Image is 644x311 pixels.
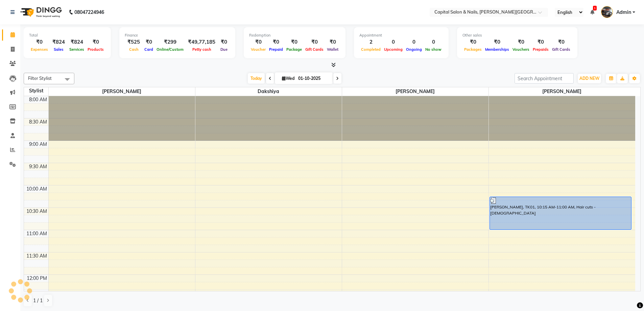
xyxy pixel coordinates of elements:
span: Today [248,73,265,84]
span: Sales [52,47,65,52]
span: Wed [280,76,296,81]
span: Online/Custom [155,47,185,52]
div: Finance [125,32,230,38]
div: ₹0 [29,38,50,46]
span: [PERSON_NAME] [489,87,636,96]
span: Package [285,47,304,52]
span: 1 / 1 [33,297,43,304]
div: 12:00 PM [25,275,48,282]
span: Upcoming [382,47,404,52]
div: ₹0 [550,38,572,46]
span: Prepaid [267,47,285,52]
span: Cash [127,47,140,52]
div: 11:30 AM [25,252,48,260]
span: Dakshiya [195,87,342,96]
div: ₹49,77,185 [185,38,218,46]
div: ₹0 [285,38,304,46]
div: Stylist [24,87,48,94]
div: 0 [424,38,443,46]
div: ₹0 [267,38,285,46]
span: Card [143,47,155,52]
div: 8:30 AM [28,118,48,126]
span: Gift Cards [304,47,325,52]
input: 2025-10-01 [296,73,330,84]
div: 10:00 AM [25,185,48,193]
input: Search Appointment [515,73,574,84]
div: ₹824 [50,38,68,46]
div: ₹0 [218,38,230,46]
span: Voucher [249,47,267,52]
div: Appointment [359,32,443,38]
span: [PERSON_NAME] [342,87,488,96]
div: ₹0 [462,38,483,46]
div: 0 [382,38,404,46]
span: Products [86,47,105,52]
div: Other sales [462,32,572,38]
div: ₹0 [483,38,511,46]
div: Total [29,32,105,38]
span: Wallet [325,47,340,52]
div: ₹0 [511,38,531,46]
span: Packages [462,47,483,52]
div: 9:30 AM [28,163,48,170]
img: Admin [601,6,613,18]
b: 08047224946 [74,3,104,22]
span: Ongoing [404,47,424,52]
div: 2 [359,38,382,46]
div: ₹299 [155,38,185,46]
div: ₹0 [143,38,155,46]
span: 1 [593,6,597,10]
span: Memberships [483,47,511,52]
div: 11:00 AM [25,230,48,237]
div: ₹0 [531,38,550,46]
a: 1 [590,9,594,15]
div: 9:00 AM [28,141,48,148]
div: Redemption [249,32,340,38]
span: Filter Stylist [28,75,52,81]
div: ₹0 [86,38,105,46]
span: Gift Cards [550,47,572,52]
div: 10:30 AM [25,208,48,215]
span: Due [219,47,229,52]
div: ₹525 [125,38,143,46]
div: 8:00 AM [28,96,48,103]
div: [PERSON_NAME], TK01, 10:15 AM-11:00 AM, Hair cuts - [DEMOGRAPHIC_DATA] [490,197,631,229]
span: Services [68,47,86,52]
span: Expenses [29,47,50,52]
span: Petty cash [191,47,213,52]
div: ₹0 [304,38,325,46]
div: ₹0 [249,38,267,46]
span: Vouchers [511,47,531,52]
span: ADD NEW [579,76,599,81]
div: 0 [404,38,424,46]
span: [PERSON_NAME] [49,87,195,96]
div: ₹824 [68,38,86,46]
span: Completed [359,47,382,52]
span: Admin [616,9,631,16]
span: No show [424,47,443,52]
img: logo [17,3,64,22]
button: ADD NEW [578,74,601,83]
div: ₹0 [325,38,340,46]
span: Prepaids [531,47,550,52]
